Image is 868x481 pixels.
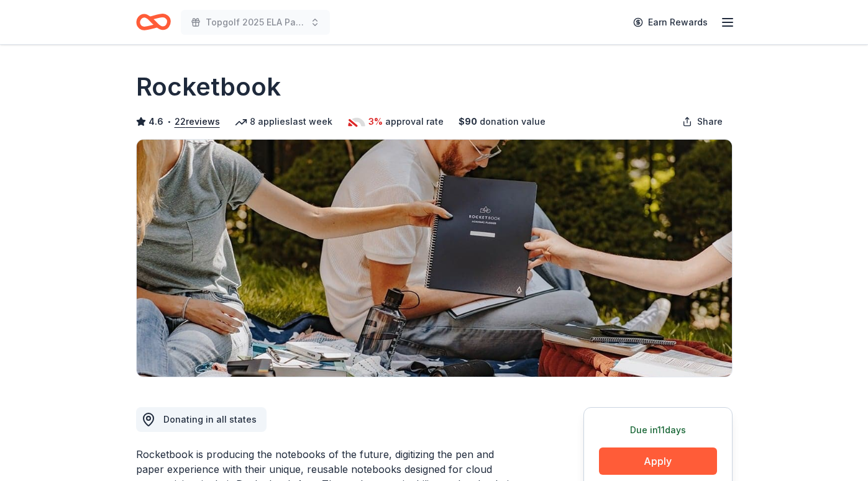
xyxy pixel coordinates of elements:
[163,414,257,425] span: Donating in all states
[672,109,733,134] button: Share
[136,70,281,104] h1: Rocketbook
[137,140,732,377] img: Image for Rocketbook
[385,114,444,129] span: approval rate
[206,15,305,30] span: Topgolf 2025 ELA Par=tee
[480,114,546,129] span: donation value
[459,114,477,129] span: $ 90
[148,114,163,129] span: 4.6
[599,447,717,475] button: Apply
[626,11,715,34] a: Earn Rewards
[368,114,383,129] span: 3%
[136,7,171,37] a: Home
[599,423,717,438] div: Due in 11 days
[181,10,330,35] button: Topgolf 2025 ELA Par=tee
[235,114,332,129] div: 8 applies last week
[175,114,220,129] button: 22reviews
[167,117,171,127] span: •
[697,114,723,129] span: Share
